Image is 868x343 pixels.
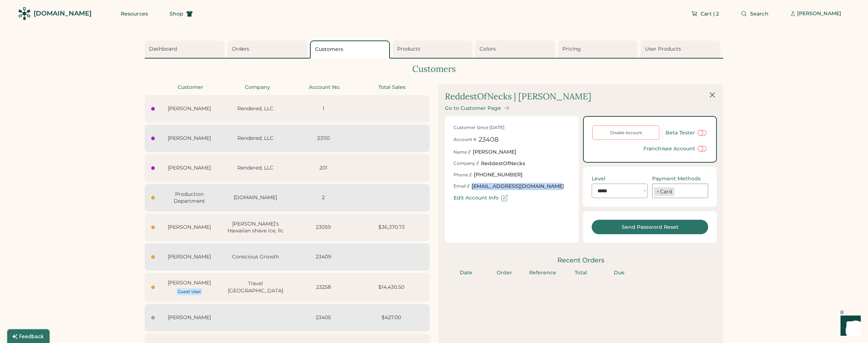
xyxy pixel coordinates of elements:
div: Go to Customer Page [445,105,501,111]
button: Send Password Reset [592,220,708,234]
button: Resources [112,7,157,21]
div: Customers [315,46,387,53]
div: [PERSON_NAME] [159,279,219,287]
div: 201 [292,164,355,172]
button: Search [732,7,777,21]
div: Production Department [159,191,219,205]
div: Customer [159,84,222,91]
div: 2 [292,194,355,201]
div: Rendered, LLC [224,164,287,172]
div: Travel [GEOGRAPHIC_DATA] [224,280,287,294]
div: [PHONE_NUMBER] [474,171,523,179]
div: Rendered, LLC [224,105,287,112]
div: Last seen today at 1:59 pm [151,226,155,229]
div: Conscious Growth [224,253,287,261]
div: [DOMAIN_NAME] [224,194,287,201]
div: Products [397,46,471,53]
span: × [656,189,659,194]
div: Date [449,269,483,276]
div: Colors [480,46,553,53]
div: [PERSON_NAME] [473,149,516,156]
div: Company // [454,160,479,167]
div: 23110 [292,135,355,142]
div: Franchisee Account [643,146,695,152]
div: Last seen Sep 15, 25 at 1:42 pm [151,316,155,320]
div: [PERSON_NAME] [797,10,841,17]
div: Last seen today at 4:40 pm [151,107,155,111]
span: Cart | 2 [701,11,719,16]
button: Cart | 2 [682,7,728,21]
div: [PERSON_NAME] [159,314,219,321]
div: Last seen today at 10:41 am [151,255,155,259]
div: Customers [145,63,723,75]
div: Phone // [454,172,472,178]
div: Last seen today at 4:35 pm [151,137,155,140]
div: [PERSON_NAME] [159,253,219,261]
div: Level [592,176,605,182]
div: Name // [454,149,471,155]
div: Account # [454,137,476,143]
div: Email // [454,183,469,189]
button: Disable Account [592,125,659,140]
div: Payment Methods [652,176,701,182]
div: Last seen today at 4:21 pm [151,166,155,170]
div: Pricing [562,46,636,53]
div: Customer Since [DATE] [454,125,505,131]
div: ReddestOfNecks [481,160,525,167]
button: Use this to limit an account deleting, copying, or editing products in their "My Products" page [697,144,707,153]
div: 23258 [292,284,355,291]
div: Total [564,269,598,276]
div: Last seen today at 10:03 am [151,286,155,289]
div: User Products [645,46,718,53]
div: Rendered, LLC [224,135,287,142]
div: $427.00 [359,314,423,321]
div: Recent Orders [445,256,717,265]
div: Reference [526,269,559,276]
div: Company [226,84,289,91]
div: 23059 [292,224,355,231]
div: Orders [232,46,305,53]
div: [PERSON_NAME] [159,105,219,112]
span: Shop [170,11,183,16]
div: 1 [292,105,355,112]
div: ReddestOfNecks | [PERSON_NAME] [445,90,591,103]
div: Guest User [178,289,201,295]
div: $14,430.50 [359,284,423,291]
div: Dashboard [149,46,222,53]
div: Beta Tester [665,130,695,136]
div: 23408 [478,135,498,144]
img: Rendered Logo - Screens [18,7,31,20]
div: Order [488,269,522,276]
div: Total Sales [361,84,424,91]
div: $36,370.73 [359,224,423,231]
div: Due [602,269,636,276]
div: 23409 [292,253,355,261]
li: Card [654,188,674,196]
div: [PERSON_NAME] [159,164,219,172]
div: [PERSON_NAME] [159,135,219,142]
div: [DOMAIN_NAME] [34,9,92,18]
div: [PERSON_NAME] [159,224,219,231]
div: Edit Account Info [454,195,499,201]
div: Account No. [293,84,356,91]
span: Search [750,11,769,16]
div: 23405 [292,314,355,321]
button: Shop [161,7,201,21]
iframe: Front Chat [834,310,865,342]
div: [PERSON_NAME]’s Hawaiian shave ice, llc [224,220,287,235]
div: [EMAIL_ADDRESS][DOMAIN_NAME] [472,183,564,190]
div: Last seen today at 2:49 pm [151,196,155,200]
